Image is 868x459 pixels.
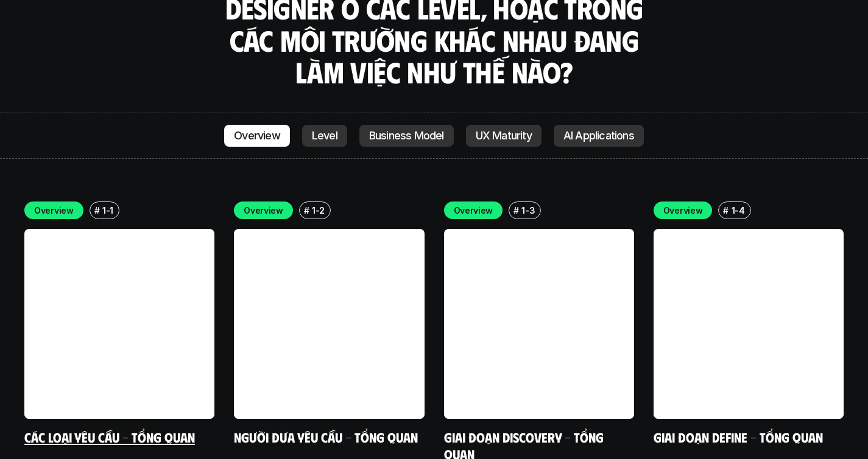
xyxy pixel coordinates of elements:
h6: # [723,206,729,215]
a: Level [302,125,347,147]
p: Overview [244,204,283,217]
a: UX Maturity [466,125,542,147]
p: Overview [34,204,74,217]
p: Business Model [369,130,444,142]
p: Overview [454,204,493,217]
h6: # [513,206,519,215]
p: AI Applications [563,130,634,142]
a: Người đưa yêu cầu - Tổng quan [234,429,418,445]
a: Business Model [359,125,454,147]
p: 1-4 [732,204,745,217]
p: 1-3 [521,204,535,217]
p: UX Maturity [476,130,532,142]
a: Các loại yêu cầu - Tổng quan [24,429,195,445]
a: Giai đoạn Define - Tổng quan [654,429,823,445]
p: Level [312,130,337,142]
h6: # [94,206,100,215]
p: 1-1 [102,204,113,217]
p: Overview [663,204,703,217]
h6: # [304,206,309,215]
a: AI Applications [554,125,644,147]
a: Overview [224,125,290,147]
p: Overview [234,130,280,142]
p: 1-2 [312,204,325,217]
